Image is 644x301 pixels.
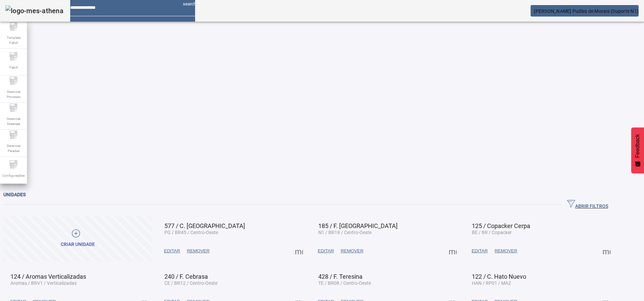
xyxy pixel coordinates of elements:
button: REMOVER [491,245,520,257]
button: Feedback - Mostrar pesquisa [631,127,644,173]
span: BE / BR / Copacker [472,230,512,235]
span: 124 / Aromas Verticalizadas [10,273,86,280]
button: Criar unidade [3,216,152,261]
button: EDITAR [468,245,491,257]
div: Criar unidade [61,241,95,248]
span: REMOVER [187,248,210,254]
span: EDITAR [164,248,180,254]
span: HAN / RP01 / MAZ [472,280,511,286]
button: EDITAR [161,245,184,257]
span: REMOVER [341,248,363,254]
button: Mais [447,245,459,257]
span: EDITAR [472,248,488,254]
span: 577 / C. [GEOGRAPHIC_DATA] [164,222,245,229]
button: Mais [293,245,305,257]
img: logo-mes-athena [5,5,63,16]
span: 185 / F. [GEOGRAPHIC_DATA] [318,222,398,229]
span: Feedback [635,134,641,158]
span: EDITAR [318,248,334,254]
span: TE / BR08 / Centro-Oeste [318,280,371,286]
button: ABRIR FILTROS [562,199,614,211]
span: Gerenciar Materiais [3,114,24,128]
span: ABRIR FILTROS [567,200,608,210]
span: REMOVER [494,248,517,254]
button: Mais [600,245,613,257]
span: Unidades [3,192,26,197]
span: Gerenciar Processo [3,87,24,101]
span: Configurações [0,171,27,180]
span: 428 / F. Teresina [318,273,363,280]
button: REMOVER [337,245,367,257]
button: REMOVER [184,245,213,257]
span: [PERSON_NAME] Pudles de Morais (Suporte N1) [534,8,639,14]
span: N1 / BR19 / Centro-Oeste [318,230,372,235]
span: 240 / F. Cebrasa [164,273,208,280]
span: PG / BR45 / Centro-Oeste [164,230,218,235]
span: 122 / C. Hato Nuevo [472,273,526,280]
span: CE / BR12 / Centro-Oeste [164,280,217,286]
span: Template Fabril [3,33,24,47]
span: Fabril [7,63,20,72]
span: 125 / Copacker Cerpa [472,222,530,229]
button: EDITAR [315,245,338,257]
span: Gerenciar Paradas [3,141,24,155]
span: Aromas / BRV1 / Verticalizadas [10,280,77,286]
